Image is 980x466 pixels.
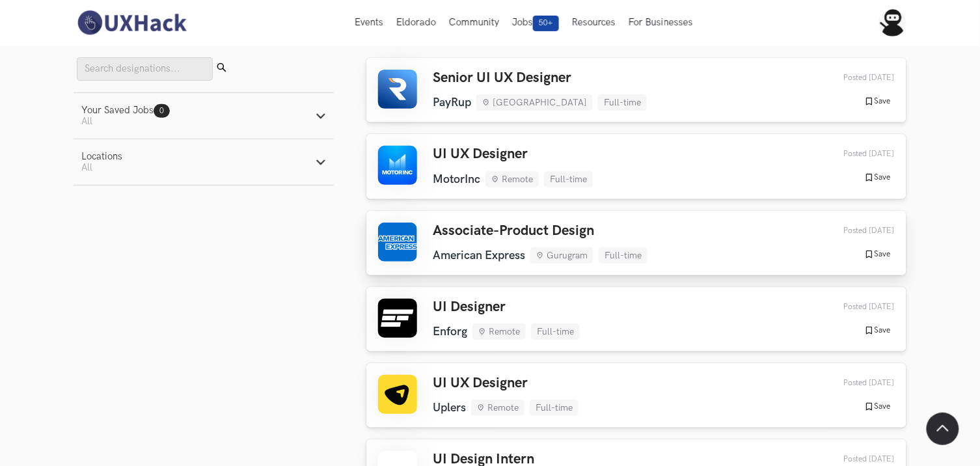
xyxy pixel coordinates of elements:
h3: UI UX Designer [433,375,578,392]
li: Full-time [531,323,580,340]
div: 27th Sep [813,149,895,159]
li: PayRup [433,96,471,109]
a: UI UX Designer Uplers Remote Full-time Posted [DATE] Save [366,363,906,428]
input: Untitled [33,57,243,83]
li: Full-time [599,247,647,264]
span: 50+ [533,16,559,31]
li: Full-time [598,94,647,111]
li: Full-time [530,400,578,416]
button: Save [860,325,895,336]
button: Clip a block [38,124,238,145]
span: Clip a block [59,130,102,140]
button: Save [860,96,895,107]
button: Clip a bookmark [38,83,238,103]
input: Search [77,57,213,81]
li: Remote [485,171,539,187]
img: UXHack-logo.png [74,9,189,36]
div: 27th Sep [813,302,895,312]
li: Enforg [433,325,467,338]
span: Clip a bookmark [59,88,118,98]
li: [GEOGRAPHIC_DATA] [476,94,593,111]
h3: Senior UI UX Designer [433,70,647,87]
div: 27th Sep [813,73,895,83]
li: MotorInc [433,172,480,186]
h3: UI UX Designer [433,146,593,163]
button: Save [860,249,895,260]
a: Associate-Product Design American Express Gurugram Full-time Posted [DATE] Save [366,211,906,275]
div: 26th Sep [813,454,895,464]
h3: Associate-Product Design [433,223,647,240]
span: All [81,116,92,127]
button: Clip a selection (Select text first) [38,103,238,124]
a: Senior UI UX Designer PayRup [GEOGRAPHIC_DATA] Full-time Posted [DATE] Save [366,58,906,122]
div: 27th Sep [813,226,895,236]
img: Your profile pic [879,9,906,36]
span: xTiles [62,18,85,28]
span: All [81,162,92,173]
h3: UI Designer [433,299,580,316]
button: LocationsAll [74,139,334,185]
a: UI UX Designer MotorInc Remote Full-time Posted [DATE] Save [366,134,906,199]
div: Your Saved Jobs [81,105,170,116]
span: Clear all and close [157,184,228,199]
span: Clip a screenshot [59,150,119,161]
li: Full-time [544,171,593,187]
button: Save [860,401,895,413]
li: Gurugram [530,247,593,264]
div: Locations [81,151,122,162]
span: Inbox Panel [53,398,97,414]
a: UI Designer Enforg Remote Full-time Posted [DATE] Save [366,287,906,351]
button: Save [860,172,895,184]
li: Remote [471,400,524,416]
button: Clip a screenshot [38,145,238,166]
div: Destination [33,381,236,396]
li: Remote [472,323,526,340]
li: American Express [433,249,525,262]
span: 0 [159,106,164,116]
div: 26th Sep [813,378,895,388]
span: Clip a selection (Select text first) [59,109,174,119]
li: Uplers [433,401,466,415]
button: Your Saved Jobs0 All [74,93,334,139]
